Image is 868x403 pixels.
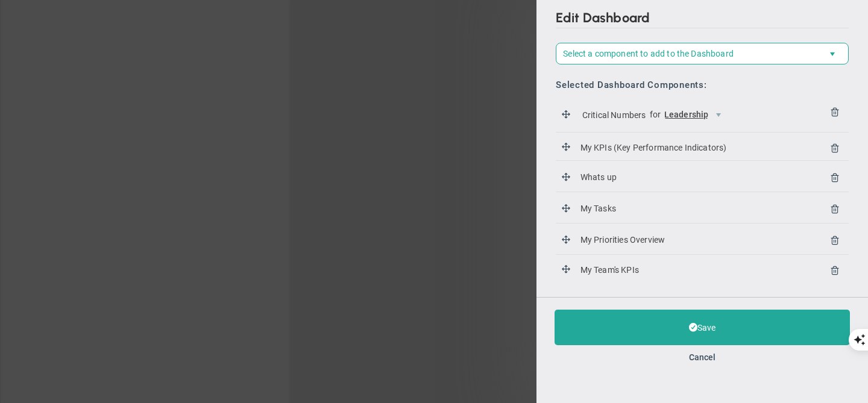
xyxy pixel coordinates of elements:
span: select [828,43,848,64]
span: Select a component to add to the Dashboard [563,49,734,58]
h1: Welcome to Align! [33,90,209,116]
a: Features Menu [33,227,213,249]
button: Save [555,310,850,345]
span: My KPIs (Key Performance Indicators) [578,140,729,154]
a: Close modal [216,4,237,26]
span: My Tasks [578,201,618,217]
span: Leadership [664,110,709,121]
button: Cancel [689,352,715,362]
span: My Team's KPIs [578,263,641,276]
h3: Selected Dashboard Components: [556,80,849,90]
span: My Priorities Overview [578,233,667,248]
h2: Edit Dashboard [556,10,849,28]
span: select [708,105,729,125]
span: for [650,110,661,119]
u: A reminder: this account will expire in 24 hours. [33,153,202,177]
a: Thanks, I'll Explore On My Own [33,255,213,276]
span: Critical Numbers [580,108,648,122]
span: Whats up [578,170,618,186]
p: Click on any of the hotspot icons to learn more about features as you explore this sandbox account. [33,125,209,180]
